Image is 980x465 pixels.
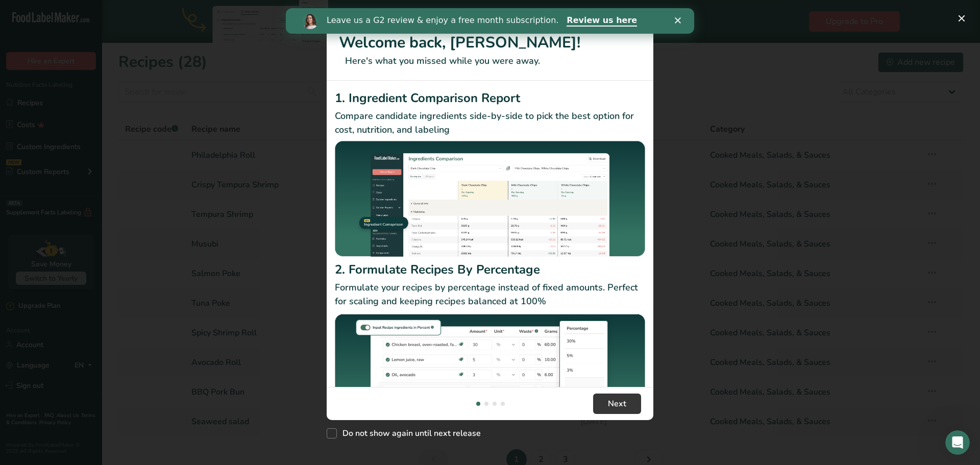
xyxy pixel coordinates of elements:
span: Do not show again until next release [337,428,481,438]
img: Formulate Recipes By Percentage [335,312,645,435]
iframe: Intercom live chat [945,430,970,455]
p: Compare candidate ingredients side-by-side to pick the best option for cost, nutrition, and labeling [335,109,645,137]
h2: 1. Ingredient Comparison Report [335,89,645,107]
h2: 2. Formulate Recipes By Percentage [335,260,645,279]
p: Formulate your recipes by percentage instead of fixed amounts. Perfect for scaling and keeping re... [335,281,645,308]
p: Here's what you missed while you were away. [339,54,641,68]
img: Ingredient Comparison Report [335,141,645,257]
span: Next [608,398,626,410]
iframe: Intercom live chat banner [286,8,694,34]
div: Close [389,9,399,15]
h1: Welcome back, [PERSON_NAME]! [339,31,641,54]
button: Next [593,394,641,414]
